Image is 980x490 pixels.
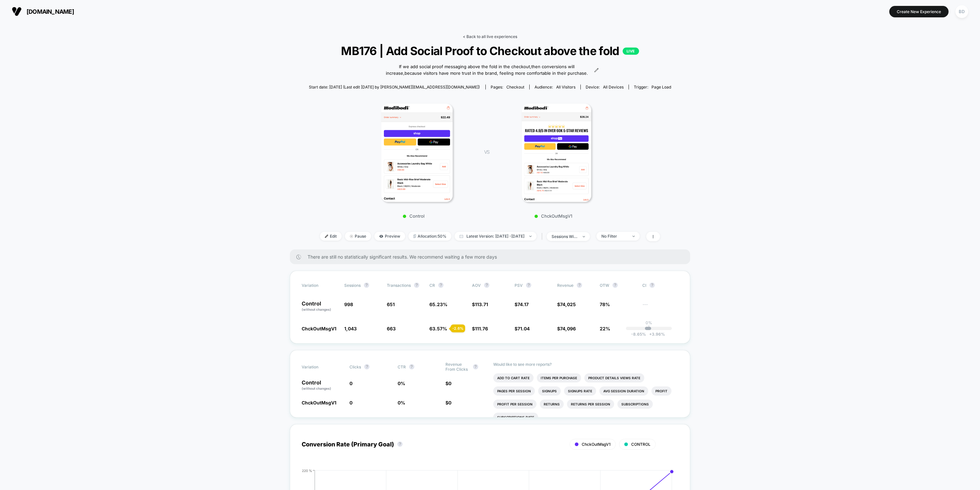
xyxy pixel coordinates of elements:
span: Latest Version: [DATE] - [DATE] [455,232,537,241]
span: 113.71 [475,302,488,307]
button: ? [650,283,655,288]
div: No Filter [601,234,628,239]
span: CR [429,283,435,288]
span: $ [557,326,576,331]
div: BD [955,5,968,18]
img: ChckOutMsgV1 main [522,104,591,202]
span: Revenue From Clicks [445,362,470,372]
span: Variation [302,362,338,372]
span: ChckOutMsgV1 [302,400,336,405]
span: 0 [349,400,352,405]
span: Sessions [344,283,361,288]
p: Would like to see more reports? [493,362,678,367]
span: 0 [448,400,451,405]
span: all devices [603,85,624,89]
li: Subscriptions [617,400,653,409]
span: checkout [506,85,524,89]
span: 74.17 [518,302,529,307]
span: (without changes) [302,386,331,390]
span: Revenue [557,283,574,288]
span: 74,025 [560,302,576,307]
span: $ [445,381,451,386]
p: LIVE [623,48,639,55]
span: 74,096 [560,326,576,331]
button: ? [364,283,369,288]
button: ? [612,283,618,288]
img: Visually logo [12,7,22,16]
img: end [350,235,353,238]
li: Returns [540,400,564,409]
span: Device: [580,85,629,89]
button: ? [364,364,369,369]
li: Pages Per Session [493,386,535,396]
img: end [632,236,635,237]
span: CI [642,283,678,288]
button: Create New Experience [889,6,949,17]
img: edit [325,235,328,238]
span: Edit [320,232,342,241]
span: $ [472,302,488,307]
div: Pages: [491,85,524,89]
li: Returns Per Session [567,400,614,409]
tspan: 220 % [302,469,312,473]
span: 1,043 [344,326,357,331]
button: ? [473,364,478,369]
img: end [529,236,532,237]
span: Clicks [349,364,361,369]
span: Page Load [651,85,671,89]
button: ? [577,283,582,288]
button: ? [409,364,414,369]
span: Start date: [DATE] (Last edit [DATE] by [PERSON_NAME][EMAIL_ADDRESS][DOMAIN_NAME]) [309,85,480,89]
span: (without changes) [302,307,331,311]
span: Transactions [387,283,411,288]
span: 0 [448,381,451,386]
span: --- [642,303,678,312]
li: Items Per Purchase [537,373,581,382]
div: sessions with impression [552,234,578,239]
p: ChckOutMsgV1 [496,213,611,219]
span: $ [472,326,488,331]
span: 998 [344,302,353,307]
span: CONTROL [631,442,650,447]
span: MB176 | Add Social Proof to Checkout above the fold [327,44,653,58]
span: AOV [472,283,481,288]
div: - 2.6 % [451,324,465,332]
span: -8.65 % [631,332,646,337]
li: Subscriptions Rate [493,413,538,422]
span: If we add social proof messaging above the fold in the checkout,then conversions will increase,be... [381,64,593,76]
li: Profit [651,386,671,396]
span: VS [484,149,489,155]
span: 63.57 % [429,326,447,331]
button: ? [438,283,443,288]
span: Preview [374,232,405,241]
span: ChckOutMsgV1 [582,442,611,447]
li: Profit Per Session [493,400,537,409]
span: OTW [600,283,636,288]
span: 0 [349,381,352,386]
li: Avg Session Duration [599,386,648,396]
span: 651 [387,302,395,307]
span: $ [515,302,529,307]
div: Audience: [535,85,575,89]
button: ? [414,283,419,288]
span: Variation [302,283,338,288]
span: PSV [515,283,523,288]
span: 78% [600,302,610,307]
span: + [649,332,652,337]
span: 3.96 % [646,332,665,337]
p: Control [356,213,471,219]
div: Trigger: [634,85,671,89]
span: Allocation: 50% [408,232,451,241]
span: $ [557,302,576,307]
span: | [540,232,547,241]
span: 111.76 [475,326,488,331]
span: Pause [345,232,371,241]
span: There are still no statistically significant results. We recommend waiting a few more days [308,254,677,260]
button: [DOMAIN_NAME] [10,6,76,17]
li: Product Details Views Rate [584,373,644,382]
a: < Back to all live experiences [463,34,517,39]
button: BD [953,5,970,18]
span: 71.04 [518,326,530,331]
img: calendar [460,235,463,238]
span: $ [445,400,451,405]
